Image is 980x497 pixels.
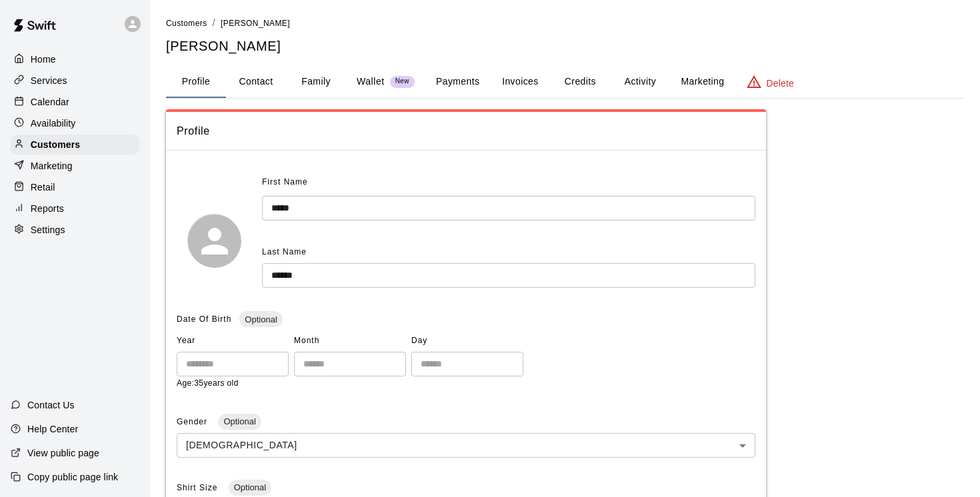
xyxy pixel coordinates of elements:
li: / [213,16,215,30]
p: Help Center [27,422,78,436]
a: Customers [166,17,207,28]
span: Optional [229,482,271,492]
p: View public page [27,446,99,460]
span: New [390,77,415,86]
button: Family [286,66,346,98]
div: [DEMOGRAPHIC_DATA] [177,433,755,458]
span: Date Of Birth [177,314,231,324]
a: Settings [11,220,139,240]
p: Copy public page link [27,470,118,484]
span: Year [177,330,289,352]
nav: breadcrumb [166,16,964,31]
a: Services [11,71,139,91]
p: Customers [31,138,80,151]
button: Contact [226,66,286,98]
p: Services [31,74,67,87]
span: First Name [262,172,308,193]
p: Delete [767,77,794,90]
a: Home [11,49,139,69]
h5: [PERSON_NAME] [166,37,964,55]
span: Shirt Size [177,483,221,492]
button: Invoices [490,66,550,98]
span: Profile [177,123,755,140]
p: Settings [31,223,65,237]
a: Reports [11,199,139,219]
span: Last Name [262,247,307,256]
button: Profile [166,66,226,98]
span: Age: 35 years old [177,378,239,388]
p: Contact Us [27,398,75,412]
button: Activity [610,66,670,98]
a: Customers [11,135,139,155]
span: Gender [177,417,210,426]
span: Customers [166,19,207,28]
span: Optional [218,416,261,426]
a: Availability [11,113,139,133]
span: Day [411,330,523,352]
p: Availability [31,117,76,130]
button: Payments [425,66,490,98]
p: Calendar [31,95,69,109]
p: Marketing [31,159,73,173]
button: Credits [550,66,610,98]
a: Calendar [11,92,139,112]
span: [PERSON_NAME] [221,19,290,28]
a: Retail [11,177,139,197]
span: Month [294,330,406,352]
p: Reports [31,202,64,215]
span: Optional [239,314,282,324]
p: Wallet [357,75,385,89]
a: Marketing [11,156,139,176]
button: Marketing [670,66,735,98]
p: Home [31,53,56,66]
div: basic tabs example [166,66,964,98]
p: Retail [31,181,55,194]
